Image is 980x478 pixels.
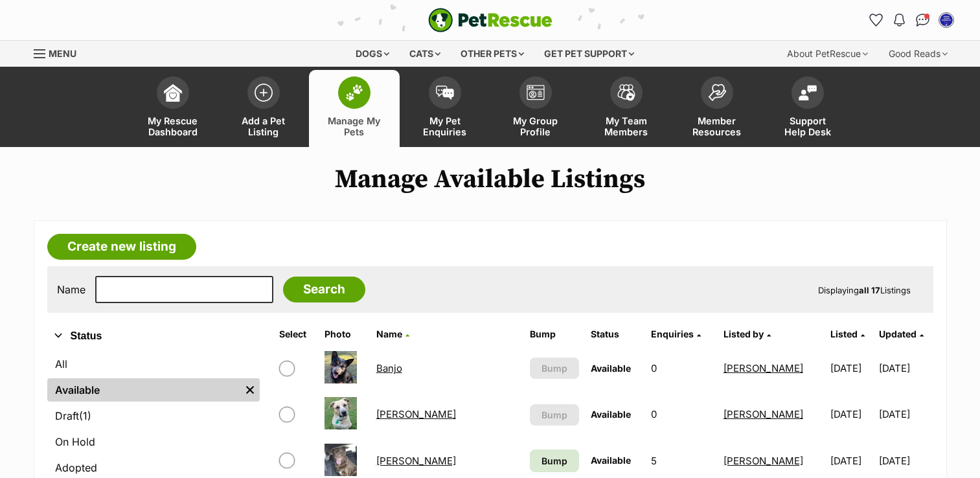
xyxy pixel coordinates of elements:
[889,10,910,30] button: Notifications
[57,284,85,295] label: Name
[345,84,363,101] img: manage-my-pets-icon-02211641906a0b7f246fdf0571729dbe1e7629f14944591b6c1af311fb30b64b.svg
[49,48,76,59] span: Menu
[830,328,858,339] span: Listed
[47,352,260,376] a: All
[830,328,865,339] a: Listed
[581,70,672,147] a: My Team Members
[428,8,553,32] img: logo-e224e6f780fb5917bec1dbf3a21bbac754714ae5b6737aabdf751b685950b380.svg
[778,41,877,67] div: About PetRescue
[880,41,957,67] div: Good Reads
[490,70,581,147] a: My Group Profile
[47,430,260,453] a: On Hold
[400,41,450,67] div: Cats
[688,115,746,137] span: Member Resources
[879,328,917,339] span: Updated
[940,14,953,27] img: Kelly Lynch profile pic
[825,346,878,391] td: [DATE]
[240,378,260,402] a: Remove filter
[535,41,643,67] div: Get pet support
[376,455,456,467] a: [PERSON_NAME]
[416,115,474,137] span: My Pet Enquiries
[541,408,567,422] span: Bump
[651,328,701,339] a: Enquiries
[879,346,931,391] td: [DATE]
[799,85,817,100] img: help-desk-icon-fdf02630f3aa405de69fd3d07c3f3aa587a6932b1a1747fa1d2bba05be0121f9.svg
[47,328,260,345] button: Status
[428,8,553,32] a: PetRescue
[376,328,409,339] a: Name
[541,361,567,375] span: Bump
[724,408,803,420] a: [PERSON_NAME]
[347,41,398,67] div: Dogs
[144,115,202,137] span: My Rescue Dashboard
[879,328,924,339] a: Updated
[724,455,803,467] a: [PERSON_NAME]
[128,70,218,147] a: My Rescue Dashboard
[591,455,631,466] span: Available
[708,84,726,101] img: member-resources-icon-8e73f808a243e03378d46382f2149f9095a855e16c252ad45f914b54edf8863c.svg
[646,392,716,437] td: 0
[936,10,957,30] button: My account
[525,324,584,345] th: Bump
[913,10,933,30] a: Conversations
[894,14,904,27] img: notifications-46538b983faf8c2785f20acdc204bb7945ddae34d4c08c2a6579f10ce5e182be.svg
[376,362,402,374] a: Banjo
[47,378,240,402] a: Available
[234,115,293,137] span: Add a Pet Listing
[376,408,456,420] a: [PERSON_NAME]
[916,14,929,27] img: chat-41dd97257d64d25036548639549fe6c8038ab92f7586957e7f3b1b290dea8141.svg
[866,10,887,30] a: Favourites
[779,115,837,137] span: Support Help Desk
[646,346,716,391] td: 0
[319,324,370,345] th: Photo
[591,363,631,374] span: Available
[218,70,309,147] a: Add a Pet Listing
[586,324,645,345] th: Status
[762,70,853,147] a: Support Help Desk
[527,85,545,100] img: group-profile-icon-3fa3cf56718a62981997c0bc7e787c4b2cf8bcc04b72c1350f741eb67cf2f40e.svg
[530,358,579,379] button: Bump
[164,84,182,102] img: dashboard-icon-eb2f2d2d3e046f16d808141f083e7271f6b2e854fb5c12c21221c1fb7104beca.svg
[47,404,260,427] a: Draft
[376,328,402,339] span: Name
[451,41,533,67] div: Other pets
[79,408,91,424] span: (1)
[541,454,567,468] span: Bump
[283,277,365,302] input: Search
[34,41,85,64] a: Menu
[859,285,880,295] strong: all 17
[724,362,803,374] a: [PERSON_NAME]
[507,115,565,137] span: My Group Profile
[436,85,454,100] img: pet-enquiries-icon-7e3ad2cf08bfb03b45e93fb7055b45f3efa6380592205ae92323e6603595dc1f.svg
[530,450,579,472] a: Bump
[274,324,318,345] th: Select
[879,392,931,437] td: [DATE]
[825,392,878,437] td: [DATE]
[651,328,694,339] span: translation missing: en.admin.listings.index.attributes.enquiries
[591,409,631,420] span: Available
[309,70,400,147] a: Manage My Pets
[672,70,762,147] a: Member Resources
[530,404,579,426] button: Bump
[47,234,196,260] a: Create new listing
[617,84,635,101] img: team-members-icon-5396bd8760b3fe7c0b43da4ab00e1e3bb1a5d9ba89233759b79545d2d3fc5d0d.svg
[597,115,655,137] span: My Team Members
[325,115,383,137] span: Manage My Pets
[724,328,771,339] a: Listed by
[724,328,764,339] span: Listed by
[866,10,957,30] ul: Account quick links
[400,70,490,147] a: My Pet Enquiries
[818,285,911,295] span: Displaying Listings
[255,84,273,102] img: add-pet-listing-icon-0afa8454b4691262ce3f59096e99ab1cd57d4a30225e0717b998d2c9b9846f56.svg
